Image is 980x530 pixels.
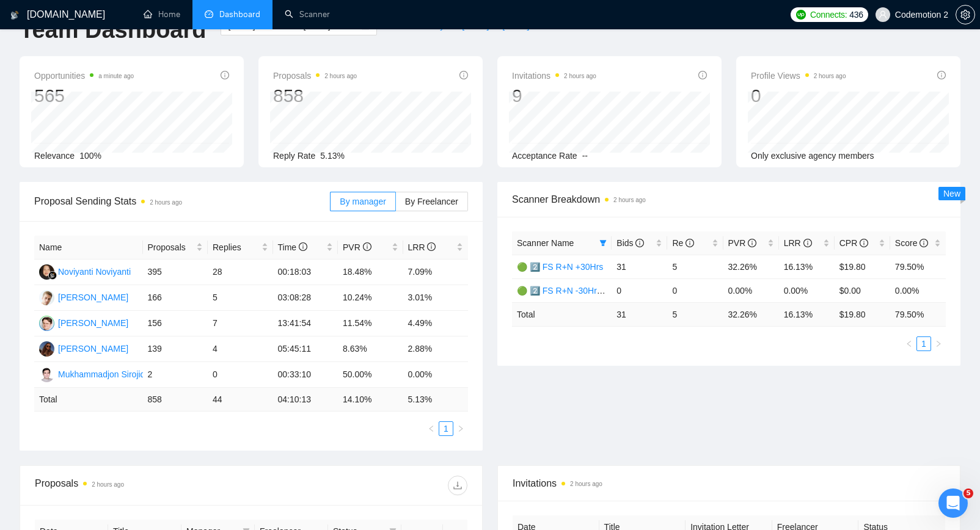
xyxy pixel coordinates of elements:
button: left [424,421,439,436]
div: [PERSON_NAME] [58,291,128,304]
img: upwork-logo.png [796,10,806,20]
td: 7.09% [403,260,469,285]
td: Total [34,388,143,412]
li: Previous Page [424,421,439,436]
a: MSMukhammadjon Sirojiddionv [39,369,166,379]
span: Opportunities [34,68,134,83]
td: 858 [143,388,208,412]
td: 28 [208,260,273,285]
a: searchScanner [285,9,330,20]
td: 3.01% [403,285,469,311]
span: Connects: [810,8,847,21]
time: 2 hours ago [564,73,596,79]
span: filter [597,234,609,252]
span: user [879,10,887,19]
span: left [428,425,435,432]
span: 436 [849,8,863,21]
td: 4 [208,336,273,362]
td: 5 [208,285,273,311]
time: 2 hours ago [613,197,646,203]
div: 9 [512,84,596,107]
span: Only exclusive agency members [751,151,874,161]
span: Dashboard [219,9,260,20]
span: left [905,340,913,347]
span: info-circle [221,71,229,79]
div: Proposals [35,476,251,495]
span: Replies [213,241,259,254]
li: Next Page [453,421,468,436]
span: info-circle [686,239,694,247]
span: Acceptance Rate [512,151,577,161]
span: By manager [340,197,386,206]
td: $19.80 [835,255,890,278]
span: LRR [408,242,436,252]
td: 7 [208,311,273,336]
time: 2 hours ago [570,481,602,487]
time: a minute ago [98,73,134,79]
td: 11.54% [338,311,403,336]
div: [PERSON_NAME] [58,316,128,330]
img: DB [39,290,54,305]
span: info-circle [937,71,946,79]
img: MS [39,367,54,382]
button: right [931,336,946,351]
th: Name [34,236,143,260]
img: AP [39,316,54,331]
span: Invitations [513,476,945,491]
span: info-circle [635,239,644,247]
span: Reply Rate [273,151,315,161]
span: download [448,481,467,490]
td: 18.48% [338,260,403,285]
span: PVR [343,242,371,252]
span: setting [956,10,975,20]
li: 1 [916,336,931,351]
span: Profile Views [751,68,846,83]
td: 79.50 % [890,302,946,326]
img: gigradar-bm.png [48,271,57,280]
td: 05:45:11 [273,336,338,362]
td: 0.00% [723,278,779,302]
img: K [39,341,54,357]
td: 5.13 % [403,388,469,412]
td: $0.00 [835,278,890,302]
th: Replies [208,236,273,260]
td: 0 [208,362,273,388]
td: 31 [612,302,667,326]
span: New [943,189,960,198]
div: 0 [751,84,846,107]
td: Total [512,302,612,326]
td: 00:33:10 [273,362,338,388]
span: info-circle [363,242,371,251]
span: PVR [728,238,757,248]
td: 03:08:28 [273,285,338,311]
span: Relevance [34,151,75,161]
span: dashboard [205,10,213,18]
span: Scanner Name [517,238,574,248]
th: Proposals [143,236,208,260]
td: 13:41:54 [273,311,338,336]
td: 5 [667,255,723,278]
span: info-circle [860,239,868,247]
a: 🟢 2️⃣ FS R+N -30Hrs SHCL [517,286,626,296]
span: Re [672,238,694,248]
td: 0 [667,278,723,302]
span: 5.13% [320,151,345,161]
a: DB[PERSON_NAME] [39,292,128,302]
span: info-circle [698,71,707,79]
td: 166 [143,285,208,311]
td: 16.13 % [779,302,835,326]
h1: Team Dashboard [20,16,206,45]
td: 44 [208,388,273,412]
span: Proposal Sending Stats [34,194,330,209]
div: 858 [273,84,357,107]
td: 14.10 % [338,388,403,412]
span: 100% [79,151,101,161]
span: By Freelancer [405,197,458,206]
span: info-circle [299,242,307,251]
iframe: Intercom live chat [938,488,968,518]
div: Noviyanti Noviyanti [58,265,131,278]
td: 4.49% [403,311,469,336]
td: 0.00% [890,278,946,302]
span: Score [895,238,928,248]
td: 32.26% [723,255,779,278]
